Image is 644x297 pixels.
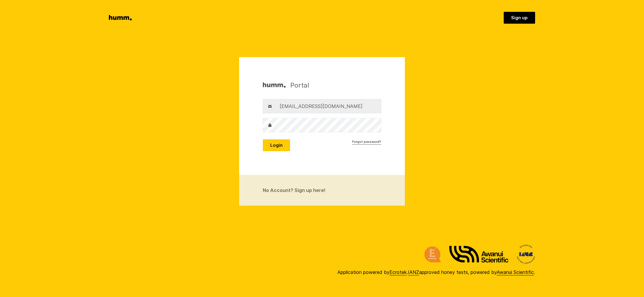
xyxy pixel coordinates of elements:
[263,81,309,90] h1: Portal
[389,269,407,275] a: Ecrotek
[337,269,535,276] div: Application powered by . approved honey tests, powered by .
[408,269,419,275] a: IANZ
[239,175,405,206] a: No Account? Sign up here!
[517,245,535,264] img: International Accreditation New Zealand
[497,269,534,275] a: Awanui Scientific
[504,12,535,24] a: Sign up
[449,246,508,263] img: Awanui Scientific
[263,81,286,90] img: Humm
[424,246,441,262] img: Ecrotek
[352,139,381,145] a: Forgot password?
[263,139,290,151] button: Login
